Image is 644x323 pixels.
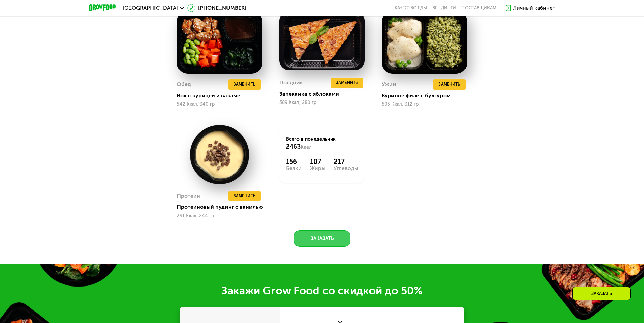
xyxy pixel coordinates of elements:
[336,79,358,86] span: Заменить
[177,191,200,201] div: Протеин
[301,144,312,150] span: Ккал
[294,230,350,247] button: Заказать
[279,78,303,88] div: Полдник
[286,143,301,150] span: 2463
[187,4,246,12] a: [PHONE_NUMBER]
[234,193,255,199] span: Заменить
[382,92,473,99] div: Куриное филе с булгуром
[177,92,268,99] div: Вок с курицей и вакаме
[334,166,358,171] div: Углеводы
[382,79,396,90] div: Ужин
[228,191,261,201] button: Заменить
[177,79,191,90] div: Обед
[310,166,325,171] div: Жиры
[513,4,555,12] div: Личный кабинет
[286,157,302,166] div: 156
[279,100,365,105] div: 389 Ккал, 280 гр
[279,91,370,97] div: Запеканка с яблоками
[286,136,358,151] div: Всего в понедельник
[433,79,466,90] button: Заменить
[438,81,460,88] span: Заменить
[234,81,255,88] span: Заменить
[310,157,325,166] div: 107
[177,213,262,219] div: 291 Ккал, 244 гр
[382,102,467,107] div: 505 Ккал, 312 гр
[228,79,261,90] button: Заменить
[123,5,178,11] span: [GEOGRAPHIC_DATA]
[461,5,496,11] div: поставщикам
[334,157,358,166] div: 217
[286,166,302,171] div: Белки
[177,102,262,107] div: 542 Ккал, 340 гр
[432,5,456,11] a: Вендинги
[395,5,427,11] a: Качество еды
[177,204,268,210] div: Протеиновый пудинг с ванилью
[331,78,363,88] button: Заменить
[572,287,631,300] div: Заказать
